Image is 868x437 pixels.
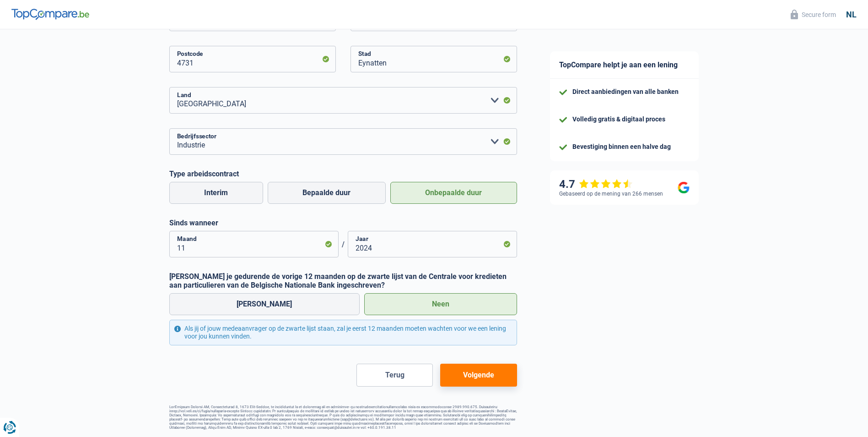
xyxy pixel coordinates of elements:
span: / [339,240,348,249]
div: nl [846,10,857,20]
label: [PERSON_NAME] [169,293,360,315]
div: Volledig gratis & digitaal proces [572,115,665,123]
footer: LorEmipsum Dolorsi AM, Consecteturad 8, 1673 Elit-Seddoe, te incididuntut la et doloremag ali en ... [169,405,517,430]
label: Sinds wanneer [169,218,517,227]
label: Bepaalde duur [268,182,386,204]
input: JJJJ [348,231,517,257]
button: Terug [356,364,433,387]
img: Advertisement [2,164,3,164]
label: [PERSON_NAME] je gedurende de vorige 12 maanden op de zwarte lijst van de Centrale voor kredieten... [169,272,517,290]
label: Interim [169,182,263,204]
label: Type arbeidscontract [169,169,517,178]
label: Neen [364,293,517,315]
div: TopCompare helpt je aan een lening [550,51,699,79]
button: Volgende [440,364,517,387]
div: Direct aanbiedingen van alle banken [572,88,679,96]
label: Onbepaalde duur [390,182,517,204]
div: Gebaseerd op de mening van 266 mensen [559,191,663,197]
div: Bevestiging binnen een halve dag [572,143,671,151]
div: Als jij of jouw medeaanvrager op de zwarte lijst staan, zal je eerst 12 maanden moeten wachten vo... [169,320,517,345]
div: 4.7 [559,178,633,191]
img: TopCompare Logo [11,9,89,20]
input: MM [169,231,339,257]
button: Secure form [785,7,841,22]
